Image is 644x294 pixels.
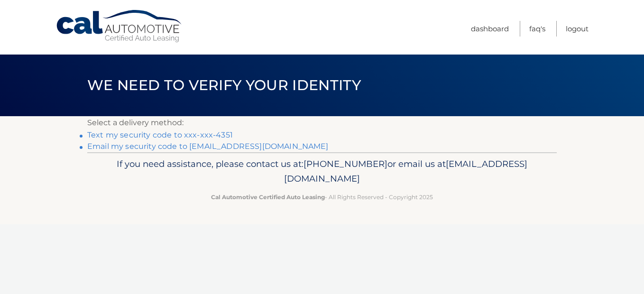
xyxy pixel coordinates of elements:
p: Select a delivery method: [87,116,557,129]
a: Email my security code to [EMAIL_ADDRESS][DOMAIN_NAME] [87,142,329,151]
strong: Cal Automotive Certified Auto Leasing [211,193,325,201]
span: [PHONE_NUMBER] [304,158,387,169]
a: Dashboard [471,21,509,37]
a: FAQ's [529,21,545,37]
p: - All Rights Reserved - Copyright 2025 [93,192,551,202]
a: Cal Automotive [55,9,184,43]
a: Logout [566,21,589,37]
span: We need to verify your identity [87,76,361,94]
a: Text my security code to xxx-xxx-4351 [87,130,233,139]
p: If you need assistance, please contact us at: or email us at [93,156,551,187]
